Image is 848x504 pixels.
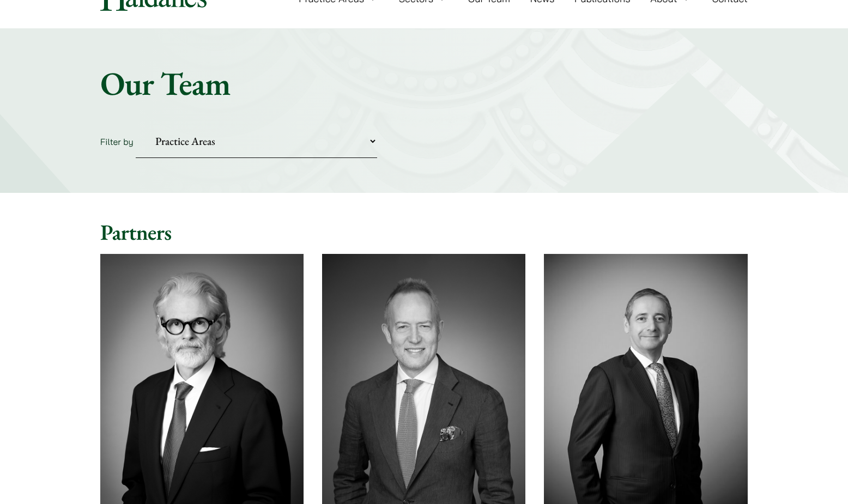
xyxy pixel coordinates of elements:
label: Filter by [100,136,134,147]
h1: Our Team [100,64,748,103]
h2: Partners [100,219,748,245]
